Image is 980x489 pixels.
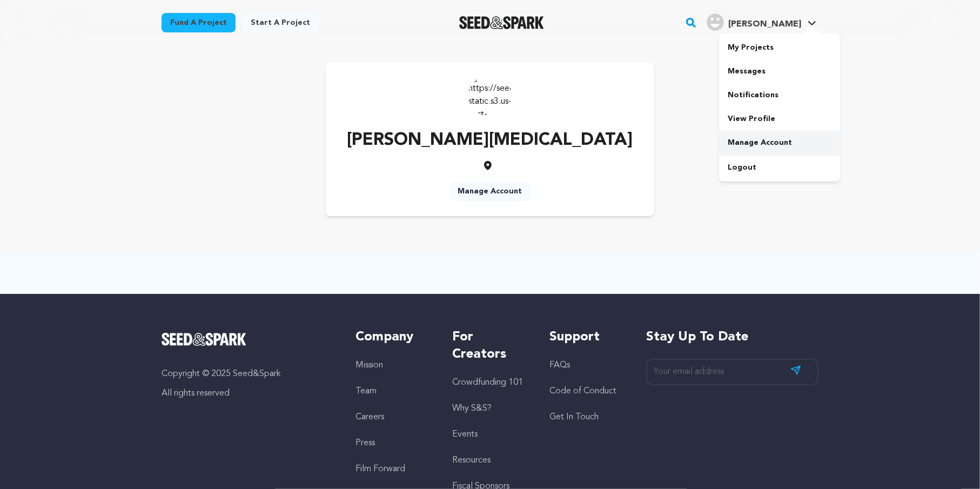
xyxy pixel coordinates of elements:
img: Seed&Spark Logo [162,333,246,346]
a: Manage Account [449,182,531,201]
img: https://seedandspark-static.s3.us-east-2.amazonaws.com/images/User/002/310/689/medium/ACg8ocJl9_z... [468,73,512,117]
h5: Support [549,329,625,346]
a: Start a project [242,13,319,32]
a: Careers [355,413,384,421]
a: Events [452,430,478,439]
img: user.png [707,14,724,31]
a: Why S&S? [452,404,492,413]
a: Manage Account [719,131,840,155]
a: Mission [355,361,383,370]
a: Film Forward [355,465,405,473]
a: Logout [719,156,840,179]
div: Smith M.'s Profile [707,14,801,31]
a: Get In Touch [549,413,599,421]
a: Crowdfunding 101 [452,378,523,387]
p: All rights reserved [162,387,334,400]
a: Team [355,387,377,396]
h5: For Creators [452,329,527,363]
a: Resources [452,456,491,465]
img: Seed&Spark Logo Dark Mode [459,16,544,29]
input: Your email address [646,359,818,385]
p: Copyright © 2025 Seed&Spark [162,367,334,380]
a: Seed&Spark Homepage [162,333,334,346]
a: Messages [719,59,840,83]
a: View Profile [719,107,840,131]
a: My Projects [719,36,840,59]
a: Smith M.'s Profile [704,11,818,31]
h5: Stay up to date [646,329,818,346]
h5: Company [355,329,431,346]
a: Seed&Spark Homepage [459,16,544,29]
span: Smith M.'s Profile [704,11,818,34]
p: [PERSON_NAME][MEDICAL_DATA] [347,128,633,153]
a: Fund a project [162,13,236,32]
a: Notifications [719,83,840,107]
a: FAQs [549,361,570,370]
a: Press [355,439,375,447]
a: Code of Conduct [549,387,616,396]
span: [PERSON_NAME] [728,20,801,29]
